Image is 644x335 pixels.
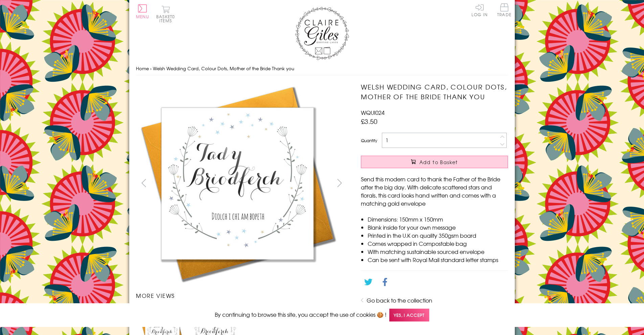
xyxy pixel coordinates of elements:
li: Printed in the U.K on quality 350gsm board [368,231,508,239]
span: Welsh Wedding Card, Colour Dots, Mother of the Bride Thank you [153,65,294,72]
img: Welsh Wedding Card, Colour Dots, Mother of the Bride Thank you [136,82,339,285]
h3: More views [136,291,347,300]
a: Go back to the collection [367,296,432,304]
a: Trade [497,3,511,18]
p: Send this modern card to thank the Father of the Bride after the big day. With delicate scattered... [361,175,508,207]
button: prev [136,175,151,190]
span: › [150,65,152,72]
li: Can be sent with Royal Mail standard letter stamps [368,256,508,264]
button: Add to Basket [361,156,508,168]
button: Menu [136,4,149,19]
button: Basket0 items [156,5,175,23]
li: Comes wrapped in Compostable bag [368,239,508,248]
span: Trade [497,3,511,17]
li: Blank inside for your own message [368,223,508,231]
a: Log In [471,3,488,17]
span: Menu [136,14,149,20]
a: Home [136,65,149,72]
img: Claire Giles Greetings Cards [295,7,349,60]
li: Dimensions: 150mm x 150mm [368,215,508,223]
span: Yes, I accept [389,309,429,322]
nav: breadcrumbs [136,62,508,76]
button: next [332,175,347,190]
span: 0 items [159,14,175,24]
span: £3.50 [361,117,377,126]
li: With matching sustainable sourced envelope [368,248,508,256]
span: WQUI024 [361,108,385,117]
label: Quantity [361,137,377,144]
h1: Welsh Wedding Card, Colour Dots, Mother of the Bride Thank you [361,82,508,102]
span: Add to Basket [419,159,458,165]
